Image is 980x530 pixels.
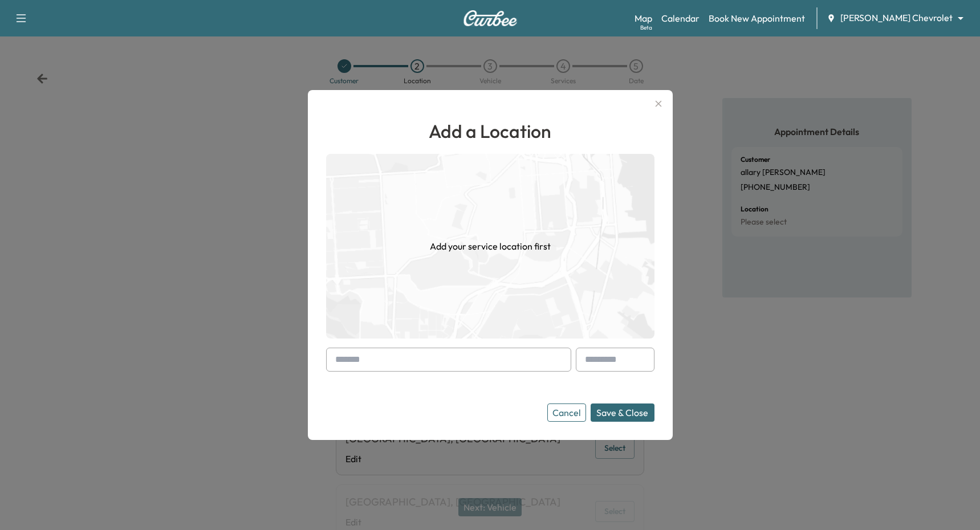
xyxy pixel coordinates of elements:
[635,11,652,25] a: MapBeta
[591,403,654,422] button: Save & Close
[840,11,953,25] span: [PERSON_NAME] Chevrolet
[661,11,700,25] a: Calendar
[547,403,586,422] button: Cancel
[463,10,518,26] img: Curbee Logo
[326,117,654,145] h1: Add a Location
[640,23,652,32] div: Beta
[326,154,654,339] img: empty-map-CL6vilOE.png
[430,239,551,253] h1: Add your service location first
[709,11,805,25] a: Book New Appointment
